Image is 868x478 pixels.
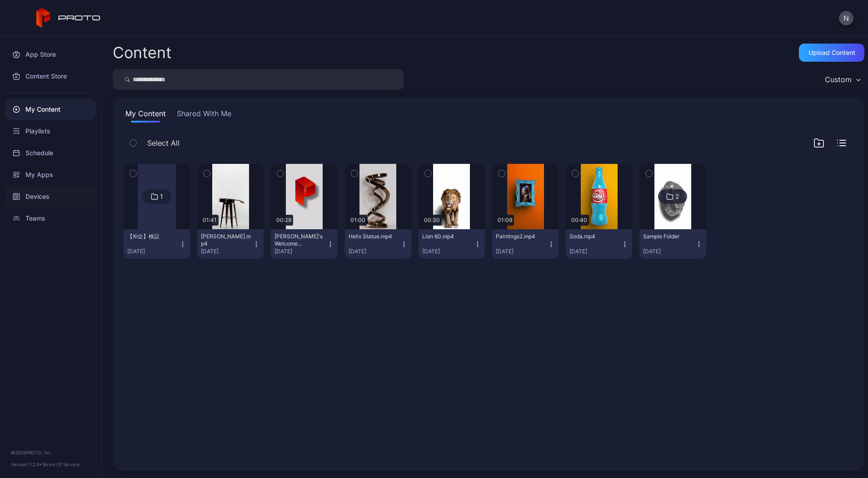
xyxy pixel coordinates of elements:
[569,233,619,240] div: Soda.mp4
[825,75,852,84] div: Custom
[349,248,400,255] div: [DATE]
[349,233,399,240] div: Helix Statue.mp4
[160,192,163,201] div: 1
[643,233,693,240] div: Sample Folder
[274,248,326,255] div: [DATE]
[5,44,96,65] a: App Store
[11,449,90,456] div: © 2025 PROTO, Inc.
[11,462,42,467] span: Version 1.12.0 •
[271,229,337,259] button: [PERSON_NAME]'s Welcome Video.mp4[DATE]
[274,233,324,247] div: David's Welcome Video.mp4
[422,248,474,255] div: [DATE]
[675,192,679,201] div: 2
[820,69,864,90] button: Custom
[201,233,251,247] div: BillyM Silhouette.mp4
[127,248,179,255] div: [DATE]
[5,207,96,229] a: Teams
[124,229,190,259] button: 【XI企】検証[DATE]
[127,233,177,240] div: 【XI企】検証
[5,164,96,186] a: My Apps
[643,248,695,255] div: [DATE]
[492,229,559,259] button: Paintings2.mp4[DATE]
[175,108,233,123] button: Shared With Me
[839,11,853,25] button: N
[799,44,864,62] button: Upload Content
[197,229,264,259] button: [PERSON_NAME].mp4[DATE]
[124,108,168,123] button: My Content
[201,248,253,255] div: [DATE]
[496,248,548,255] div: [DATE]
[42,462,80,467] a: Terms Of Service
[808,49,855,56] div: Upload Content
[5,142,96,164] a: Schedule
[147,138,180,148] span: Select All
[345,229,411,259] button: Helix Statue.mp4[DATE]
[5,186,96,207] a: Devices
[5,120,96,142] a: Playlists
[496,233,546,240] div: Paintings2.mp4
[569,248,621,255] div: [DATE]
[5,65,96,87] a: Content Store
[419,229,485,259] button: Lion 60.mp4[DATE]
[566,229,632,259] button: Soda.mp4[DATE]
[639,229,706,259] button: Sample Folder[DATE]
[422,233,472,240] div: Lion 60.mp4
[113,45,171,60] div: Content
[5,99,96,120] a: My Content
